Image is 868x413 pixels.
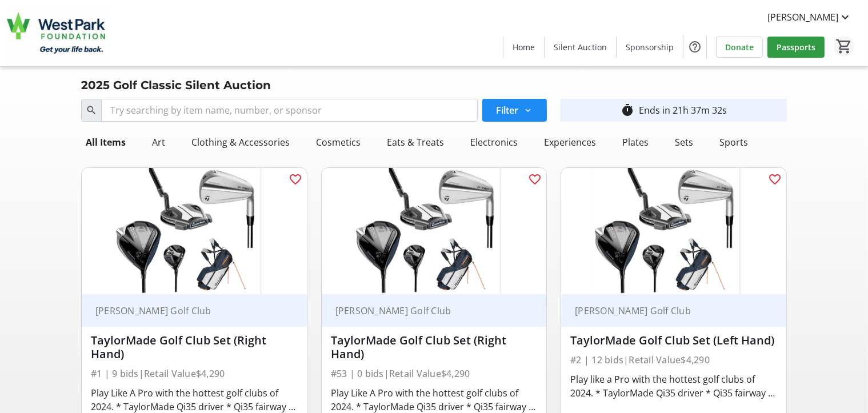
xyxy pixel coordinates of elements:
div: #53 | 0 bids | Retail Value $4,290 [331,366,538,382]
span: Donate [725,41,754,53]
a: Sponsorship [617,37,683,58]
div: 2025 Golf Classic Silent Auction [74,76,278,94]
div: Experiences [539,131,601,154]
div: TaylorMade Golf Club Set (Right Hand) [331,334,538,361]
span: Passports [777,41,815,53]
img: TaylorMade Golf Club Set (Left Hand) [561,168,786,294]
div: [PERSON_NAME] Golf Club [91,305,284,316]
button: Filter [482,99,547,122]
a: Silent Auction [545,37,616,58]
img: TaylorMade Golf Club Set (Right Hand) [82,168,307,294]
mat-icon: favorite_outline [528,173,542,186]
mat-icon: favorite_outline [768,173,782,186]
div: Clothing & Accessories [187,131,294,154]
button: Help [683,35,706,58]
span: Filter [496,103,518,117]
div: Eats & Treats [382,131,449,154]
button: Cart [834,36,854,57]
div: #1 | 9 bids | Retail Value $4,290 [91,366,298,382]
div: #2 | 12 bids | Retail Value $4,290 [570,352,777,368]
mat-icon: favorite_outline [289,173,302,186]
span: Home [513,41,535,53]
input: Try searching by item name, number, or sponsor [101,99,478,122]
mat-icon: timer_outline [621,103,634,117]
a: Passports [767,37,825,58]
div: Art [147,131,170,154]
div: Sports [715,131,753,154]
div: Play like a Pro with the hottest golf clubs of 2024. * TaylorMade Qi35 driver * Qi35 fairway - 3 ... [570,372,777,400]
img: West Park Healthcare Centre Foundation's Logo [7,5,109,62]
a: Home [503,37,544,58]
div: [PERSON_NAME] Golf Club [331,305,524,316]
span: Sponsorship [626,41,674,53]
button: [PERSON_NAME] [758,8,861,26]
div: All Items [81,131,130,154]
div: [PERSON_NAME] Golf Club [570,305,763,316]
div: TaylorMade Golf Club Set (Left Hand) [570,334,777,347]
div: Electronics [466,131,522,154]
div: TaylorMade Golf Club Set (Right Hand) [91,334,298,361]
div: Ends in 21h 37m 32s [639,103,727,117]
a: Donate [716,37,763,58]
div: Sets [670,131,698,154]
img: TaylorMade Golf Club Set (Right Hand) [322,168,547,294]
div: Cosmetics [311,131,365,154]
div: Plates [618,131,653,154]
span: Silent Auction [554,41,607,53]
span: [PERSON_NAME] [767,10,838,24]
